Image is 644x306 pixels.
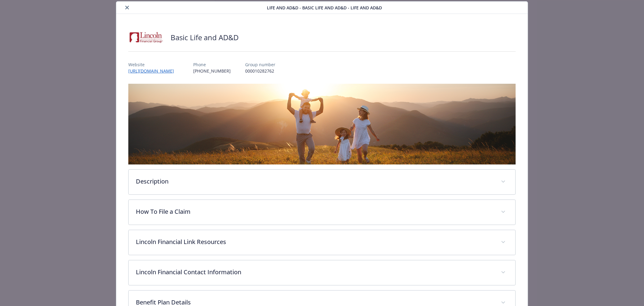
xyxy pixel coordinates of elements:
[128,68,179,74] a: [URL][DOMAIN_NAME]
[245,61,275,68] p: Group number
[129,200,515,225] div: How To File a Claim
[171,32,239,43] h2: Basic Life and AD&D
[245,68,275,74] p: 000010282762
[136,207,494,216] p: How To File a Claim
[128,84,516,164] img: banner
[128,61,179,68] p: Website
[267,5,382,11] span: Life and AD&D - Basic Life and AD&D - Life and AD&D
[193,61,231,68] p: Phone
[128,28,165,47] img: Lincoln Financial Group
[136,237,494,246] p: Lincoln Financial Link Resources
[193,68,231,74] p: [PHONE_NUMBER]
[136,177,494,186] p: Description
[129,230,515,255] div: Lincoln Financial Link Resources
[136,268,494,277] p: Lincoln Financial Contact Information
[129,170,515,194] div: Description
[129,260,515,285] div: Lincoln Financial Contact Information
[123,4,131,11] button: close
